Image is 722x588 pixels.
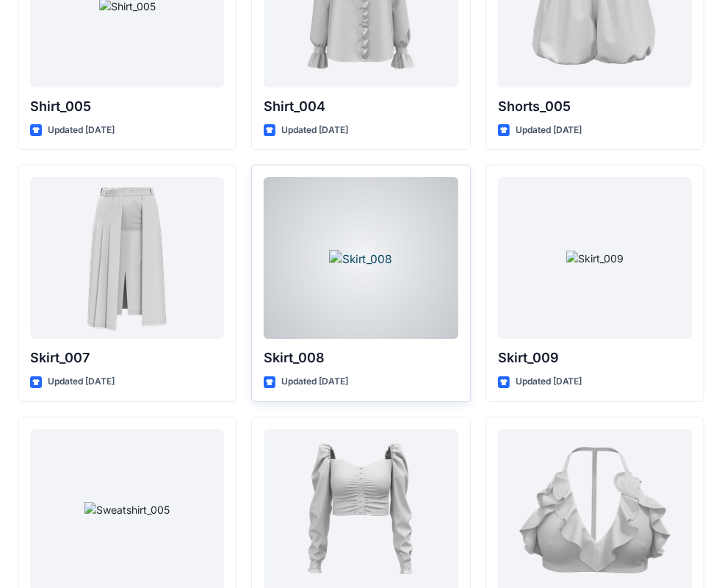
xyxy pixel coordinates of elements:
p: Updated [DATE] [281,374,348,390]
p: Shirt_005 [30,96,224,117]
p: Updated [DATE] [281,123,348,138]
p: Updated [DATE] [48,374,115,390]
p: Shorts_005 [498,96,692,117]
p: Skirt_008 [264,348,458,368]
p: Updated [DATE] [516,123,582,138]
p: Skirt_007 [30,348,224,368]
a: Skirt_009 [498,177,692,339]
p: Updated [DATE] [48,123,115,138]
p: Skirt_009 [498,348,692,368]
a: Skirt_008 [264,177,458,339]
p: Updated [DATE] [516,374,582,390]
p: Shirt_004 [264,96,458,117]
a: Skirt_007 [30,177,224,339]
